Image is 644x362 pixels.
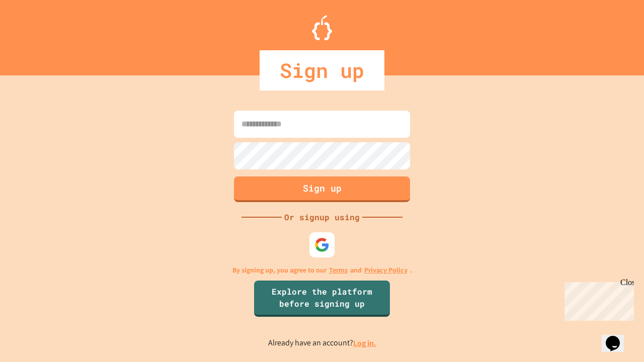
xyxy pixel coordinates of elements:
[4,4,69,64] div: Chat with us now!Close
[329,265,348,276] a: Terms
[260,50,384,90] div: Sign up
[353,338,376,348] a: Log in.
[282,211,362,223] div: Or signup using
[232,265,412,276] p: By signing up, you agree to our and .
[312,15,332,40] img: Logo.svg
[364,265,408,276] a: Privacy Policy
[234,176,410,202] button: Sign up
[560,278,634,321] iframe: chat widget
[268,337,376,349] p: Already have an account?
[602,322,634,352] iframe: chat widget
[314,237,330,252] img: google-icon.svg
[254,281,390,317] a: Explore the platform before signing up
